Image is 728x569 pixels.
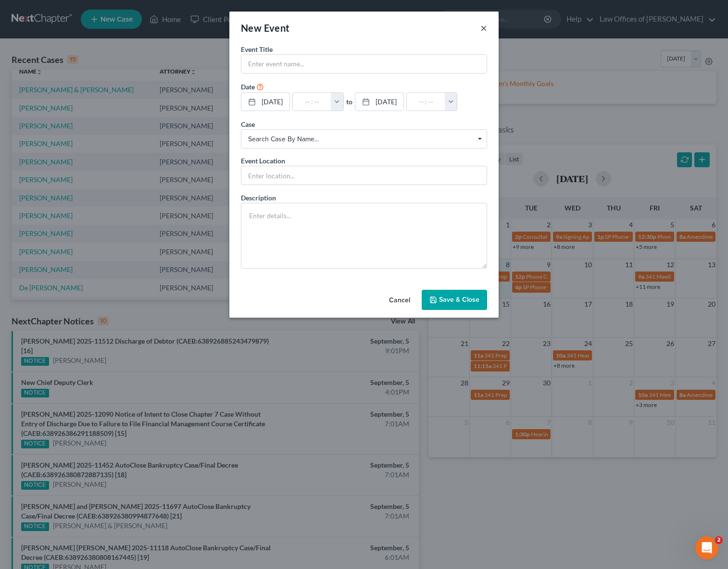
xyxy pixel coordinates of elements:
input: -- : -- [407,93,445,111]
input: Enter location... [241,166,487,185]
label: to [346,97,352,107]
button: × [480,22,487,34]
label: Case [241,119,255,129]
label: Date [241,82,255,92]
span: Select box activate [241,129,487,148]
button: Cancel [381,291,418,310]
span: 2 [715,536,723,544]
input: Enter event name... [241,55,487,73]
iframe: Intercom live chat [695,536,718,559]
a: [DATE] [355,93,403,111]
span: New Event [241,22,290,34]
span: Search case by name... [248,134,480,144]
button: Save & Close [422,290,487,310]
a: [DATE] [241,93,289,111]
label: Event Location [241,156,285,166]
label: Description [241,193,276,203]
input: -- : -- [293,93,331,111]
span: Event Title [241,45,273,53]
